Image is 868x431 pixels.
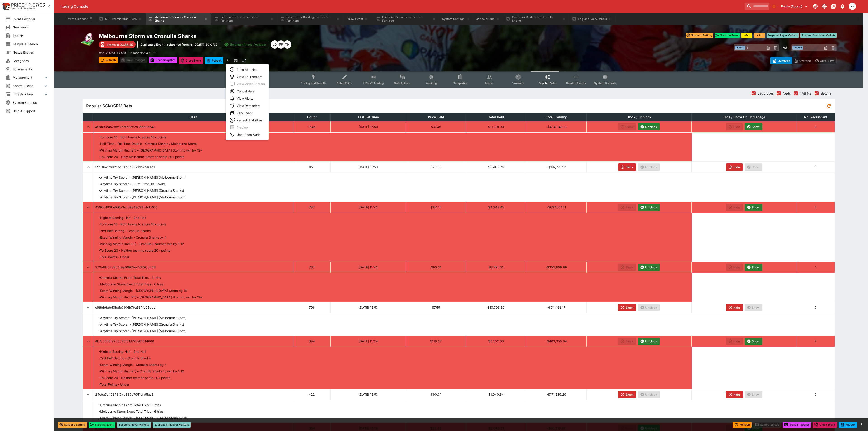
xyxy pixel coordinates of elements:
li: User Price Audit [226,131,269,138]
li: Cancel Bets [226,88,269,95]
li: Refresh Liabilities [226,116,269,124]
li: Time Machine [226,66,269,73]
li: View Tournament [226,73,269,80]
li: Park Event [226,109,269,116]
li: View Alerts [226,95,269,102]
li: View Reminders [226,102,269,109]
